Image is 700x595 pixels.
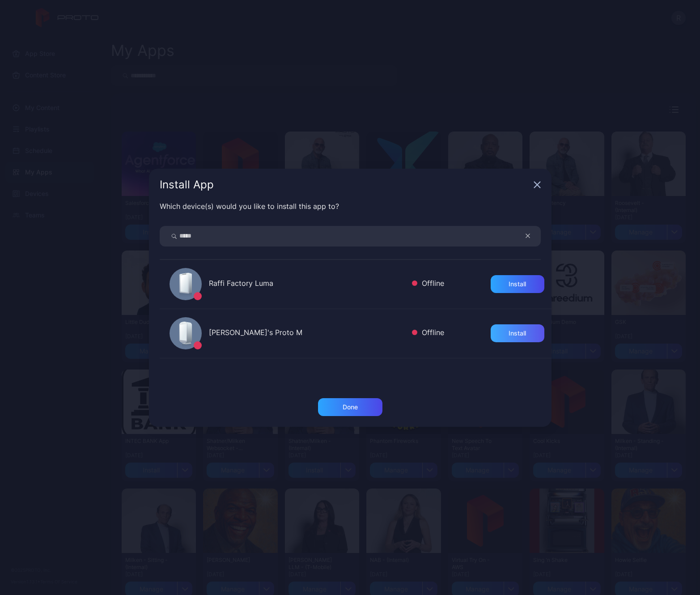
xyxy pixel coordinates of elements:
div: Raffi Factory Luma [209,278,405,291]
button: Done [318,398,382,416]
div: Offline [412,278,444,291]
div: [PERSON_NAME]'s Proto M [209,327,405,340]
div: Install App [160,179,530,190]
button: Install [491,324,544,342]
div: Done [343,404,358,411]
button: Install [491,275,544,293]
div: Offline [412,327,444,340]
div: Install [509,330,526,337]
div: Install [509,280,526,288]
div: Which device(s) would you like to install this app to? [160,201,541,212]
